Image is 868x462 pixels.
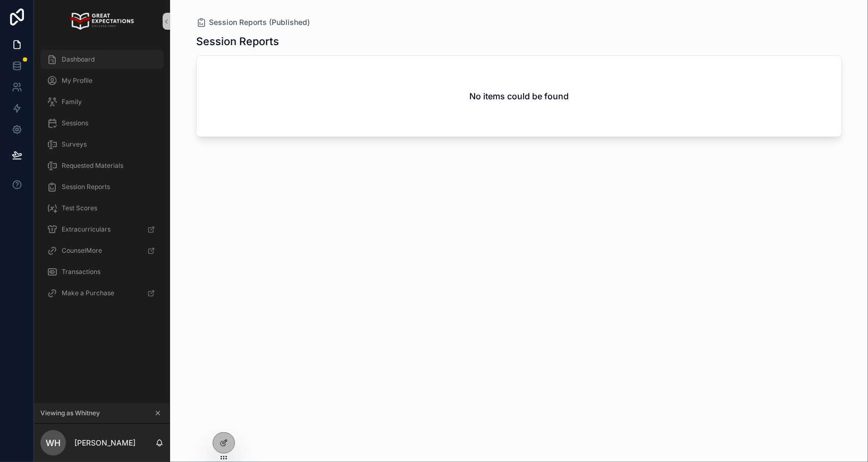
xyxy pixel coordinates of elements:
[209,17,310,28] span: Session Reports (Published)
[196,34,279,49] h1: Session Reports
[40,262,164,281] a: Transactions
[62,55,95,64] span: Dashboard
[62,140,87,149] span: Surveys
[62,98,82,106] span: Family
[40,50,164,69] a: Dashboard
[40,135,164,154] a: Surveys
[40,409,100,417] span: Viewing as Whitney
[34,42,170,316] div: scrollable content
[40,241,164,260] a: CounselMore
[62,76,92,85] span: My Profile
[62,225,111,234] span: Extracurriculars
[62,268,100,276] span: Transactions
[40,199,164,218] a: Test Scores
[70,13,133,30] img: App logo
[62,161,123,170] span: Requested Materials
[62,289,114,297] span: Make a Purchase
[40,284,164,303] a: Make a Purchase
[40,92,164,112] a: Family
[62,204,97,212] span: Test Scores
[40,114,164,133] a: Sessions
[196,17,310,28] a: Session Reports (Published)
[40,71,164,90] a: My Profile
[469,90,569,102] h2: No items could be found
[62,183,110,191] span: Session Reports
[46,437,61,449] span: WH
[40,156,164,175] a: Requested Materials
[74,438,136,448] p: [PERSON_NAME]
[62,119,88,127] span: Sessions
[40,177,164,196] a: Session Reports
[62,246,102,255] span: CounselMore
[40,220,164,239] a: Extracurriculars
